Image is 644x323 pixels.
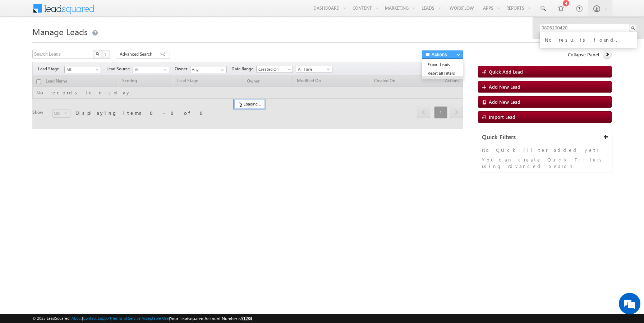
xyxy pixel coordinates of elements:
[231,66,256,72] span: Date Range
[65,66,99,73] span: All
[102,50,110,58] button: ?
[133,66,169,73] a: All
[106,66,133,72] span: Lead Source
[489,84,520,90] span: Add New Lead
[296,66,330,72] span: All Time
[118,4,135,21] div: Minimize live chat window
[217,66,226,74] a: Show All Items
[422,60,463,69] a: Export Leads
[489,99,520,105] span: Add New Lead
[478,130,612,144] div: Quick Filters
[482,156,608,169] p: You can create Quick Filters using Advanced Search.
[83,316,111,320] a: Contact Support
[489,69,523,75] span: Quick Add Lead
[142,316,169,320] a: Acceptable Use
[568,51,599,58] span: Collapse Panel
[190,66,227,73] input: Type to Search
[234,100,265,108] div: Loading...
[98,221,130,231] em: Start Chat
[72,316,82,320] a: About
[256,66,293,73] a: Created On
[175,66,190,72] span: Owner
[32,26,88,37] span: Manage Leads
[543,34,640,44] div: No results found.
[12,38,30,47] img: d_60004797649_company_0_60004797649
[38,66,64,72] span: Lead Stage
[422,69,463,78] a: Reset all Filters
[257,66,291,72] span: Created On
[133,66,167,73] span: All
[422,50,463,59] button: Actions
[120,51,155,57] span: Advanced Search
[96,52,99,56] img: Search
[241,316,252,321] span: 51284
[482,147,608,153] p: No Quick Filter added yet!
[9,66,131,215] textarea: Type your message and hit 'Enter'
[104,51,107,57] span: ?
[112,316,141,320] a: Terms of Service
[64,66,101,73] a: All
[32,315,252,322] span: © 2025 LeadSquared | | | | |
[296,66,332,73] a: All Time
[37,38,121,47] div: Chat with us now
[489,114,515,120] span: Import Lead
[170,316,252,321] span: Your Leadsquared Account Number is
[540,24,637,32] input: Search Leads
